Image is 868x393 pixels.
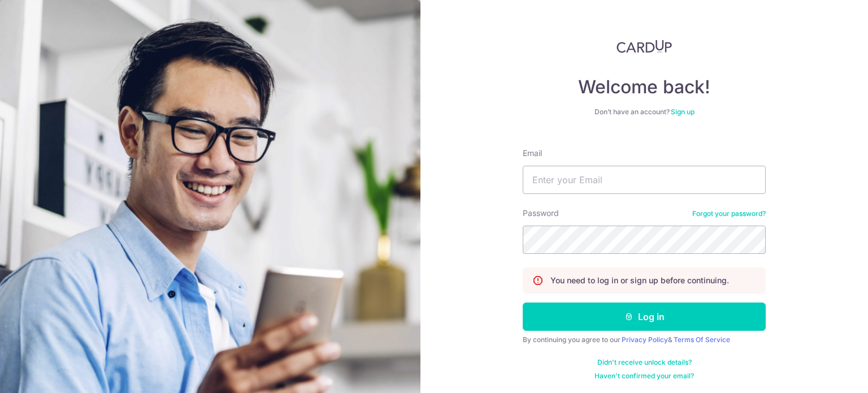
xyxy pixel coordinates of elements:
h4: Welcome back! [523,76,766,98]
label: Password [523,208,559,219]
input: Enter your Email [523,166,766,194]
a: Forgot your password? [692,209,766,218]
p: You need to log in or sign up before continuing. [550,275,729,286]
a: Haven't confirmed your email? [594,372,694,381]
a: Privacy Policy [622,335,668,344]
a: Didn't receive unlock details? [597,358,692,367]
label: Email [523,148,542,159]
a: Terms Of Service [674,335,730,344]
a: Sign up [671,107,695,116]
div: By continuing you agree to our & [523,335,766,344]
button: Log in [523,303,766,331]
img: CardUp Logo [617,40,672,53]
div: Don’t have an account? [523,107,766,116]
